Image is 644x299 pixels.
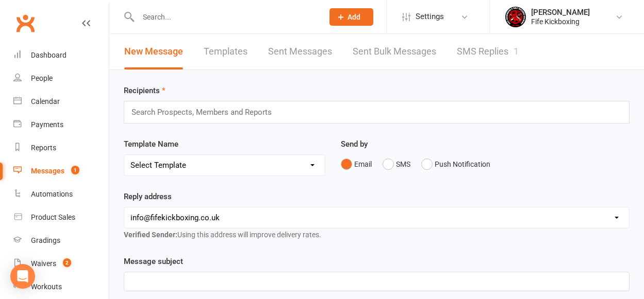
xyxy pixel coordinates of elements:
span: Settings [416,5,444,28]
div: Fife Kickboxing [531,17,590,26]
span: Using this address will improve delivery rates. [124,231,321,239]
input: Search... [135,10,316,24]
div: Messages [31,167,64,175]
span: Add [348,13,360,21]
div: Open Intercom Messenger [10,264,35,289]
div: 1 [514,46,519,57]
input: Search Prospects, Members and Reports [130,105,282,119]
label: Reply address [124,190,172,203]
button: Add [329,8,373,26]
div: Gradings [31,236,60,244]
label: Message subject [124,255,183,268]
div: Reports [31,144,56,152]
div: Dashboard [31,51,67,59]
a: Templates [204,34,247,69]
a: People [13,67,109,90]
div: Waivers [31,259,56,268]
label: Send by [341,138,368,150]
span: 2 [63,258,71,267]
button: Email [341,154,372,174]
img: thumb_image1552605535.png [505,7,526,27]
a: Calendar [13,90,109,113]
button: Push Notification [421,154,490,174]
a: Sent Bulk Messages [353,34,436,69]
a: Product Sales [13,206,109,229]
div: Automations [31,190,73,198]
a: Reports [13,136,109,160]
a: Payments [13,113,109,136]
a: Gradings [13,229,109,252]
div: Product Sales [31,213,75,221]
a: Automations [13,183,109,206]
a: Dashboard [13,44,109,67]
div: Workouts [31,283,62,291]
label: Recipients [124,84,166,97]
a: SMS Replies1 [457,34,519,69]
a: Waivers 2 [13,252,109,275]
div: Calendar [31,97,60,105]
span: 1 [71,166,79,174]
div: People [31,74,53,82]
div: Payments [31,120,63,129]
label: Template Name [124,138,178,150]
a: New Message [124,34,183,69]
strong: Verified Sender: [124,231,177,239]
a: Workouts [13,275,109,298]
div: [PERSON_NAME] [531,8,590,17]
a: Clubworx [12,10,38,36]
a: Messages 1 [13,160,109,183]
a: Sent Messages [268,34,332,69]
button: SMS [383,154,410,174]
